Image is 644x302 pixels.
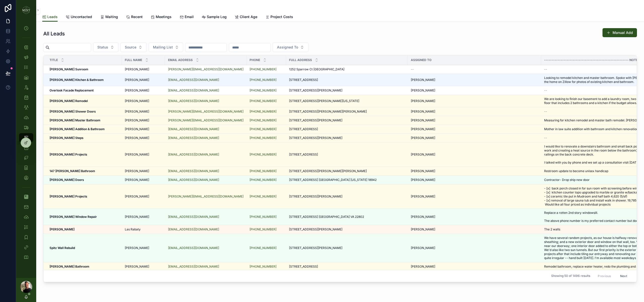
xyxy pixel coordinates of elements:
span: Mailing List [153,45,173,50]
a: [STREET_ADDRESS] [GEOGRAPHIC_DATA] [US_STATE] 18942 [289,178,405,182]
a: [PHONE_NUMBER] [250,246,276,250]
span: [PERSON_NAME] [125,127,149,131]
span: [PERSON_NAME] [411,178,435,182]
a: [EMAIL_ADDRESS][DOMAIN_NAME] [168,127,219,131]
a: [STREET_ADDRESS] [289,265,405,269]
a: [PERSON_NAME] [125,194,162,198]
strong: [PERSON_NAME] Sunroom [50,67,88,71]
span: Full Name [125,58,142,62]
span: [STREET_ADDRESS] [289,127,318,131]
span: -- [544,67,547,71]
a: [PHONE_NUMBER] [250,136,276,140]
a: [PHONE_NUMBER] [250,227,283,231]
a: Spitz Wall Rebuild [50,246,119,250]
a: [EMAIL_ADDRESS][DOMAIN_NAME] [168,78,219,82]
span: -- [411,67,414,71]
a: [PERSON_NAME] [125,110,162,114]
a: [PERSON_NAME] [411,246,538,250]
a: [PHONE_NUMBER] [250,88,276,92]
a: [PERSON_NAME][EMAIL_ADDRESS][DOMAIN_NAME] [168,194,244,198]
strong: [PERSON_NAME] Addition & Bathroom [50,127,105,131]
a: [PHONE_NUMBER] [250,99,276,103]
span: [PERSON_NAME] [411,227,435,231]
a: [PERSON_NAME] [411,215,538,219]
a: [PERSON_NAME][EMAIL_ADDRESS][DOMAIN_NAME] [168,118,244,122]
a: [PERSON_NAME] [125,78,162,82]
span: Client Age [240,14,257,19]
a: [EMAIL_ADDRESS][DOMAIN_NAME] [168,127,244,131]
a: [EMAIL_ADDRESS][DOMAIN_NAME] [168,78,244,82]
strong: [PERSON_NAME] Bathroom [50,265,89,268]
span: [STREET_ADDRESS][PERSON_NAME] [289,136,342,140]
a: [PERSON_NAME] Shower Doors [50,110,119,114]
a: [EMAIL_ADDRESS][DOMAIN_NAME] [168,153,219,157]
a: [PERSON_NAME] [411,110,538,114]
a: [STREET_ADDRESS][PERSON_NAME] [289,246,405,250]
span: [PERSON_NAME] [411,136,435,140]
a: [PHONE_NUMBER] [250,265,276,269]
a: [PHONE_NUMBER] [250,265,283,269]
a: [PERSON_NAME] [125,246,162,250]
strong: [PERSON_NAME] Kitchen & Bathroom [50,78,104,82]
a: [EMAIL_ADDRESS][DOMAIN_NAME] [168,178,244,182]
a: [STREET_ADDRESS] [289,153,405,157]
span: [STREET_ADDRESS][PERSON_NAME] [289,118,342,122]
a: [PERSON_NAME] Remodel [50,99,119,103]
strong: [PERSON_NAME] Master Bathroom [50,118,100,122]
a: [EMAIL_ADDRESS][DOMAIN_NAME] [168,169,219,173]
a: Las Rabaty [125,227,162,231]
a: [PHONE_NUMBER] [250,118,283,122]
a: [PHONE_NUMBER] [250,194,276,198]
span: [PERSON_NAME] [125,153,149,157]
a: [EMAIL_ADDRESS][DOMAIN_NAME] [168,215,219,219]
img: App logo [22,6,30,14]
span: Leads [47,14,58,19]
a: [PHONE_NUMBER] [250,78,276,82]
a: [PERSON_NAME] [411,169,538,173]
button: Select Button [273,42,308,52]
span: Title [50,58,58,62]
a: Leads [42,12,58,22]
span: [PERSON_NAME] [411,246,435,250]
span: -- [544,88,547,92]
strong: [PERSON_NAME] Shower Doors [50,110,96,113]
span: [STREET_ADDRESS][PERSON_NAME][PERSON_NAME] [289,110,367,114]
a: [PHONE_NUMBER] [250,67,276,71]
span: Contractor- Drop ship new door [544,178,590,182]
a: [EMAIL_ADDRESS][DOMAIN_NAME] [168,178,219,182]
span: [PERSON_NAME] [125,110,149,114]
span: [PERSON_NAME] [125,136,149,140]
a: [PERSON_NAME] [125,136,162,140]
span: -- [544,110,547,114]
a: [PERSON_NAME] Doors [50,178,119,182]
span: Email Address [168,58,193,62]
a: [PERSON_NAME][EMAIL_ADDRESS][DOMAIN_NAME] [168,110,244,114]
span: [STREET_ADDRESS][PERSON_NAME][US_STATE] [289,99,359,103]
a: [PERSON_NAME] [411,118,538,122]
a: [PERSON_NAME] [411,136,538,140]
span: The 2 walls [544,227,560,231]
a: [PHONE_NUMBER] [250,110,276,114]
strong: [PERSON_NAME] Remodel [50,99,88,103]
a: [EMAIL_ADDRESS][DOMAIN_NAME] [168,169,244,173]
a: [PHONE_NUMBER] [250,215,276,219]
a: [PERSON_NAME] Kitchen & Bathroom [50,78,119,82]
a: Project Costs [265,12,293,22]
a: [PERSON_NAME] Addition & Bathroom [50,127,119,131]
a: [PHONE_NUMBER] [250,169,276,173]
span: [PERSON_NAME] [411,215,435,219]
span: [PERSON_NAME] [125,265,149,269]
span: [PERSON_NAME] [411,169,435,173]
span: [STREET_ADDRESS] [289,153,318,157]
a: [STREET_ADDRESS] [289,127,405,131]
a: [PHONE_NUMBER] [250,99,283,103]
a: [PERSON_NAME] Bathroom [50,265,119,269]
span: [PERSON_NAME] [125,194,149,198]
span: [PERSON_NAME] [125,78,149,82]
span: Source [125,45,136,50]
strong: [PERSON_NAME] Window Repair [50,215,97,219]
a: [PERSON_NAME] [125,265,162,269]
span: Meetings [156,14,172,19]
strong: [PERSON_NAME] Projects [50,194,87,198]
span: Recent [131,14,143,19]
